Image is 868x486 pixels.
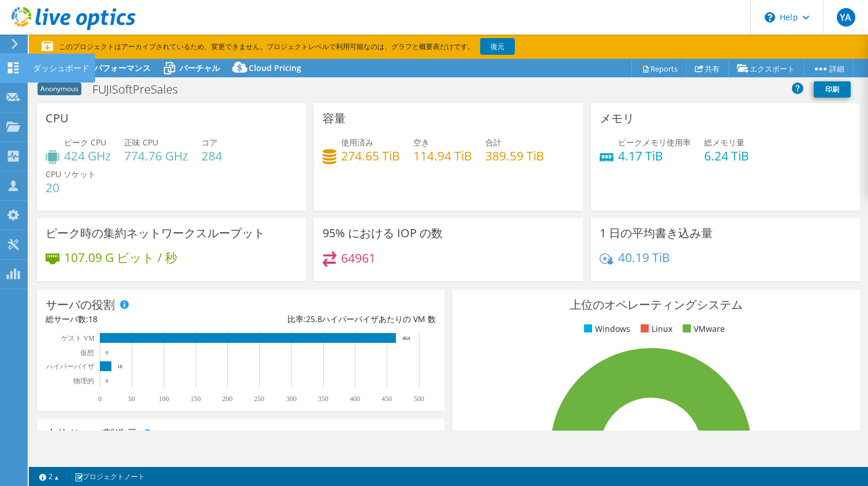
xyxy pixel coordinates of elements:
h3: サーバの役割 [46,298,115,311]
li: Windows [581,323,630,335]
h3: 1 日の平均書き込み量 [600,227,713,240]
h4: 20 [46,181,96,194]
span: 25.8 [306,313,322,324]
span: 空き [413,137,429,148]
span: コア [201,137,218,148]
a: エクスポート [728,59,804,77]
a: 2 [31,469,67,484]
h4: 389.59 TiB [485,149,544,162]
text: 464 [402,335,410,341]
span: 正味 CPU [124,137,158,148]
text: 仮想 [80,349,94,357]
h3: メモリ [600,112,634,125]
h3: 上位のオペレーティングシステム [461,298,851,311]
h3: 上位サーバ製造元 [46,428,138,440]
text: 200 [222,395,233,403]
div: 比率: ハイパーバイザあたりの VM 数 [241,313,436,326]
h4: 424 GHz [64,149,111,162]
text: ゲスト VM [61,334,95,342]
p: このプロジェクトはアーカイブされているため、変更できません。プロジェクトレベルで利用可能なのは、グラフと概要表だけです。 [42,40,607,53]
text: 350 [318,395,328,403]
text: 100 [159,395,169,403]
h4: 274.65 TiB [341,149,400,162]
a: 印刷 [814,81,851,98]
a: 詳細 [803,59,854,77]
text: 0 [106,378,108,384]
h4: 284 [201,149,222,162]
a: Reports [631,59,687,77]
span: 合計 [485,137,502,148]
div: ダッシュボード [27,54,95,83]
text: 250 [254,395,264,403]
text: 300 [286,395,297,403]
svg: \n [765,12,775,23]
h3: ピーク時の集約ネットワークスループット [46,227,265,240]
text: 150 [190,395,201,403]
h3: 95% における IOP の数 [323,227,443,240]
span: YA [837,8,855,27]
h3: CPU [46,112,69,125]
h4: 6.24 TiB [704,149,749,162]
a: 復元 [480,38,515,55]
li: Linux [638,323,672,335]
a: プロジェクトノート [66,469,153,484]
h4: 107.09 G ビット / 秒 [64,251,177,264]
text: ハイパーバイザ [46,362,95,371]
span: Anonymous [38,83,81,95]
text: 物理的 [73,377,94,385]
span: 18 [88,313,98,324]
h4: 114.94 TiB [413,149,472,162]
span: ピーク CPU [64,137,106,148]
span: ピークメモリ使用率 [618,137,691,148]
span: 総メモリ量 [704,137,744,148]
text: 500 [414,395,424,403]
text: 450 [381,395,392,403]
text: 18 [117,364,123,369]
span: 使用済み [341,137,373,148]
span: CPU ソケット [46,169,96,180]
span: パフォーマンス [94,62,151,73]
h4: 64961 [341,252,376,264]
text: 0 [98,395,102,403]
span: バーチャル [179,62,220,73]
a: 共有 [686,59,729,77]
div: 総サーバ数: [46,313,241,326]
text: 400 [350,395,360,403]
span: Cloud Pricing [249,62,301,73]
h4: 40.19 TiB [618,251,670,264]
h4: 4.17 TiB [618,149,691,162]
text: 0 [106,350,108,356]
text: 50 [128,395,135,403]
h3: 容量 [323,112,346,125]
li: VMware [680,323,725,335]
h1: FUJISoftPreSales [87,83,196,96]
h4: 774.76 GHz [124,149,188,162]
